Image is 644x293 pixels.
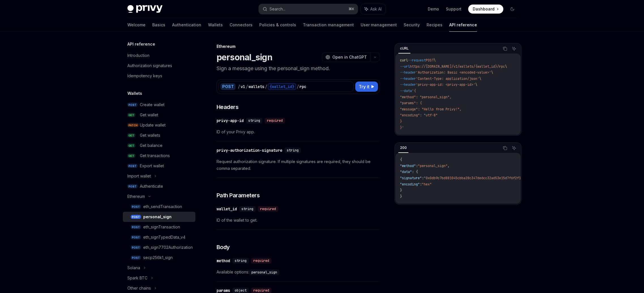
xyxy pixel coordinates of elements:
div: Create wallet [140,101,164,108]
span: \ [434,58,436,63]
div: v1 [241,84,245,89]
a: Policies & controls [259,18,296,32]
div: cURL [398,45,410,52]
div: Authenticate [140,183,163,190]
button: Toggle dark mode [508,5,517,14]
a: POSTAuthenticate [123,181,195,191]
span: ID of your Privy app. [217,129,380,135]
span: --data [400,89,412,93]
div: Solana [127,264,140,271]
button: Ask AI [510,144,518,152]
a: Transaction management [303,18,354,32]
span: Request authorization signature. If multiple signatures are required, they should be comma separa... [217,158,380,172]
span: } [400,194,402,199]
a: GETGet wallet [123,110,195,120]
a: GETGet transactions [123,151,195,161]
div: Ethereum [127,193,145,200]
a: POSTeth_sendTransaction [123,202,195,212]
div: Authorization signatures [127,62,172,69]
div: POST [221,83,236,90]
span: "params": { [400,101,422,105]
span: --header [400,70,416,75]
div: / [246,84,248,89]
h5: Wallets [127,90,142,97]
span: : [422,176,424,180]
span: } [400,188,402,193]
span: string [235,258,247,263]
button: Ask AI [361,4,386,14]
div: Get wallets [140,132,160,139]
span: { [400,157,402,162]
span: "data" [400,170,412,174]
div: privy-app-id [217,118,244,123]
span: --request [408,58,426,63]
div: Introduction [127,52,149,59]
div: eth_sendTransaction [143,203,182,210]
div: privy-authorization-signature [217,147,282,153]
span: Headers [217,103,239,111]
div: {wallet_id} [268,83,296,90]
span: https://[DOMAIN_NAME]/v1/wallets/{wallet_id}/rpc [410,64,505,69]
span: curl [400,58,408,63]
a: Dashboard [468,5,503,14]
span: POST [426,58,434,63]
span: Path Parameters [217,191,260,199]
span: Dashboard [473,6,495,12]
span: "method" [400,164,416,168]
a: Authentication [172,18,201,32]
span: 'Authorization: Basic <encoded-value>' [416,70,491,75]
span: "message": "Hello from Privy!", [400,107,461,112]
div: Spark BTC [127,275,147,281]
div: Search... [269,6,285,12]
span: \ [491,70,493,75]
a: Connectors [230,18,253,32]
button: Search...⌘K [259,4,358,14]
span: \ [475,82,477,87]
p: Sign a message using the personal_sign method. [217,65,380,72]
span: POST [127,184,138,189]
a: GETGet wallets [123,130,195,140]
div: Get wallet [140,112,158,118]
span: "signature" [400,176,422,180]
span: : { [412,170,418,174]
a: POSTCreate wallet [123,100,195,110]
div: wallets [249,84,264,89]
span: "encoding": "utf-8" [400,113,438,117]
a: Idempotency keys [123,71,195,81]
a: POSTExport wallet [123,161,195,171]
div: Ethereum [217,44,380,49]
a: API reference [449,18,477,32]
img: dark logo [127,5,162,13]
a: Basics [152,18,165,32]
span: POST [131,215,141,219]
span: 'privy-app-id: <privy-app-id>' [416,82,475,87]
a: Support [446,6,461,12]
span: POST [127,164,138,168]
span: string [241,207,253,211]
div: / [238,84,240,89]
button: Copy the contents from the code block [501,45,509,52]
span: POST [127,103,138,107]
div: rpc [299,84,306,89]
div: / [265,84,267,89]
span: POST [131,256,141,260]
div: eth_sign7702Authorization [143,244,193,251]
span: string [287,148,299,153]
span: '{ [412,89,416,93]
span: : [416,164,418,168]
div: eth_signTransaction [143,224,180,230]
span: "encoding" [400,182,420,187]
span: Open in ChatGPT [332,54,367,60]
a: POSTpersonal_sign [123,212,195,222]
a: GETGet balance [123,140,195,151]
a: Demo [428,6,439,12]
span: PATCH [127,123,139,127]
span: Try it [359,83,369,90]
div: Import wallet [127,173,151,179]
div: 200 [398,144,408,151]
button: Open in ChatGPT [322,52,370,62]
span: Body [217,243,230,251]
h5: API reference [127,41,155,48]
div: method [217,258,230,264]
div: Other chains [127,285,151,292]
